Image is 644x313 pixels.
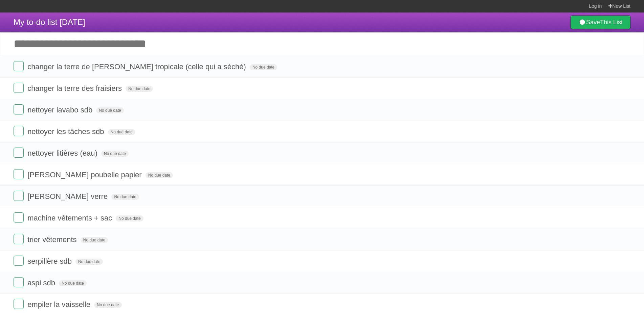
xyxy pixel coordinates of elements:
label: Done [14,104,24,114]
label: Done [14,169,24,179]
span: No due date [94,302,121,308]
label: Done [14,83,24,93]
span: No due date [59,280,86,286]
span: trier vêtements [27,235,79,244]
label: Done [14,148,24,158]
span: serpillère sdb [27,257,73,265]
span: machine vêtements + sac [27,214,114,222]
span: [PERSON_NAME] poubelle papier [27,171,143,179]
label: Done [14,299,24,309]
label: Done [14,61,24,71]
span: No due date [126,86,153,92]
span: No due date [96,107,124,113]
span: No due date [111,194,139,200]
span: nettoyer lavabo sdb [27,106,94,114]
b: This List [600,19,623,26]
span: No due date [101,151,129,157]
span: No due date [75,259,103,265]
span: empiler la vaisselle [27,300,92,309]
span: No due date [250,64,277,70]
span: My to-do list [DATE] [14,18,85,27]
span: nettoyer litières (eau) [27,149,99,157]
span: nettoyer les tâches sdb [27,127,106,136]
span: aspi sdb [27,279,57,287]
span: changer la terre de [PERSON_NAME] tropicale (celle qui a séché) [27,62,248,71]
label: Done [14,191,24,201]
label: Done [14,277,24,287]
label: Done [14,234,24,244]
span: No due date [116,215,143,221]
span: [PERSON_NAME] verre [27,192,109,201]
label: Done [14,212,24,223]
span: No due date [81,237,108,243]
label: Done [14,256,24,266]
label: Done [14,126,24,136]
span: No due date [146,172,173,178]
span: changer la terre des fraisiers [27,84,124,93]
span: No due date [108,129,135,135]
a: SaveThis List [571,16,630,29]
